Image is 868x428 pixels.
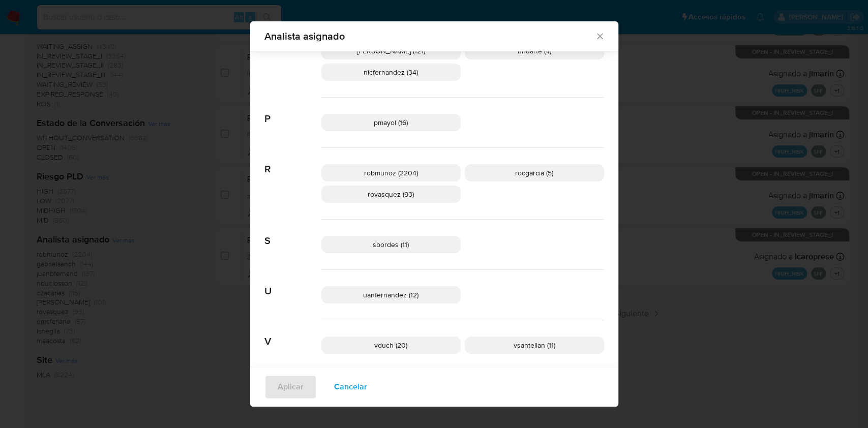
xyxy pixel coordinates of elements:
[321,236,461,253] div: sbordes (11)
[368,189,414,199] span: rovasquez (93)
[364,168,418,178] span: robmunoz (2204)
[264,320,321,348] span: V
[373,239,409,250] span: sbordes (11)
[515,168,553,178] span: rocgarcia (5)
[374,340,407,350] span: vduch (20)
[465,164,604,181] div: rocgarcia (5)
[321,337,461,354] div: vduch (20)
[374,117,408,128] span: pmayol (16)
[321,375,380,400] button: Cancelar
[321,64,461,81] div: nicfernandez (34)
[321,286,461,303] div: uanfernandez (12)
[264,98,321,125] span: P
[363,290,418,300] span: uanfernandez (12)
[321,186,461,203] div: rovasquez (93)
[264,220,321,247] span: S
[514,340,555,350] span: vsantellan (11)
[334,376,367,399] span: Cancelar
[364,67,418,77] span: nicfernandez (34)
[321,114,461,131] div: pmayol (16)
[264,148,321,175] span: R
[465,337,604,354] div: vsantellan (11)
[595,31,604,40] button: Cerrar
[264,31,595,41] span: Analista asignado
[321,164,461,181] div: robmunoz (2204)
[264,270,321,297] span: U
